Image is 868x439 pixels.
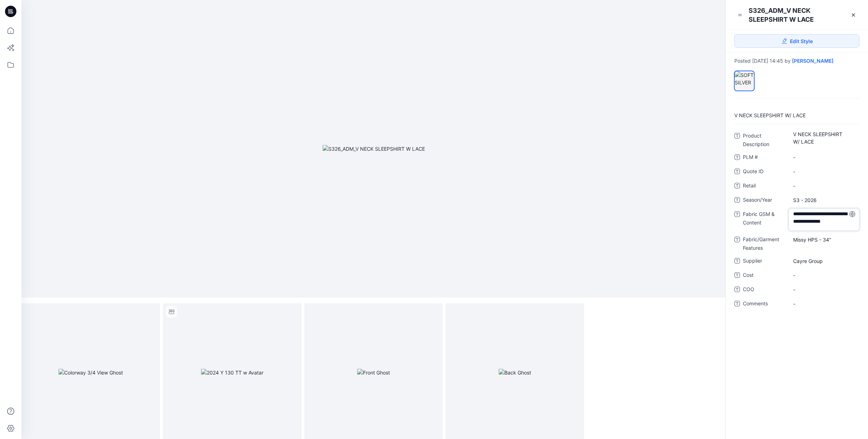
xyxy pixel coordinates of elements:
a: Close Style Presentation [848,9,859,21]
span: Cayre Group [793,257,855,265]
a: [PERSON_NAME] [792,58,833,64]
img: Front Ghost [357,369,390,376]
span: Product Description [743,131,786,149]
span: Supplier [743,257,786,267]
span: - [793,168,855,175]
img: Back Ghost [499,369,531,376]
span: - [793,286,855,293]
img: Colorway 3/4 View Ghost [58,369,123,376]
span: PLM # [743,153,786,163]
span: Fabric GSM & Content [743,210,786,231]
img: 2024 Y 130 TT w Avatar [201,369,263,376]
span: Comments [743,299,786,309]
div: SOFT SILVER [734,71,754,91]
span: Quote ID [743,167,786,177]
span: Edit Style [790,37,813,45]
span: - [793,272,855,279]
span: V NECK SLEEPSHIRT W/ LACE [793,130,855,145]
span: S3 - 2026 [793,196,855,204]
span: Missy HPS - 34" [793,236,855,243]
span: - [793,182,855,190]
img: S326_ADM_V NECK SLEEPSHIRT W LACE [323,145,425,153]
span: Fabric/Garment Features [743,235,786,252]
span: - [793,300,855,308]
div: Posted [DATE] 14:45 by [734,58,859,64]
button: Minimize [734,9,746,21]
span: COO [743,285,786,295]
span: Retail [743,181,786,191]
span: - [793,154,855,161]
a: Edit Style [734,34,859,48]
span: Season/Year [743,196,786,206]
div: S326_ADM_V NECK SLEEPSHIRT W LACE [749,6,847,24]
p: V NECK SLEEPSHIRT W/ LACE [734,113,859,118]
span: Cost [743,271,786,281]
